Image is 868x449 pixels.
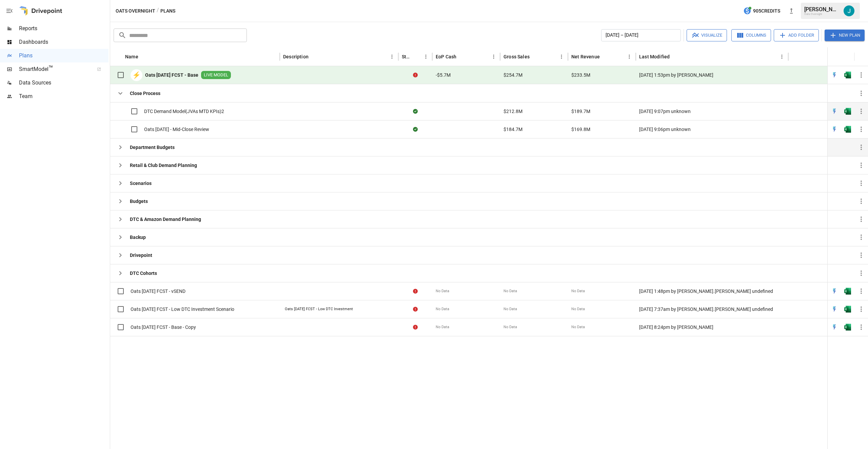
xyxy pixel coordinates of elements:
img: excel-icon.76473adf.svg [844,126,851,133]
img: excel-icon.76473adf.svg [844,72,851,78]
span: No Data [436,306,449,312]
div: Open in Excel [844,306,851,313]
span: -$5.7M [436,72,451,78]
b: Scenarios [130,180,152,187]
div: [DATE] 1:53pm by [PERSON_NAME] [636,66,788,84]
button: Status column menu [421,52,431,61]
b: DTC Cohorts [130,270,157,277]
button: 905Credits [741,5,783,17]
div: [DATE] 9:07pm unknown [636,102,788,120]
div: Open in Quick Edit [831,126,838,133]
div: Open in Excel [844,324,851,331]
div: Sync complete [413,126,418,133]
img: quick-edit-flash.b8aec18c.svg [831,288,838,295]
img: Justin VanAntwerp [844,5,854,16]
button: Visualize [687,29,727,41]
div: [DATE] 7:37am by [PERSON_NAME].[PERSON_NAME] undefined [636,300,788,318]
button: New Plan [825,30,865,41]
button: [DATE] – [DATE] [601,29,681,41]
span: Oats [DATE] FCST - Base - Copy [131,324,196,331]
span: No Data [504,288,517,294]
div: Description [283,54,309,59]
img: quick-edit-flash.b8aec18c.svg [831,324,838,331]
div: Oats [DATE] FCST - Low DTC Investment [285,306,353,312]
button: Columns [731,29,771,41]
button: Description column menu [387,52,397,61]
div: Error during sync. [413,324,418,331]
span: No Data [571,306,585,312]
span: Oats [DATE] FCST - Low DTC Investment Scenario [131,306,234,313]
div: Open in Quick Edit [831,72,838,78]
span: Dashboards [19,38,108,46]
div: / [157,7,159,15]
b: Oats [DATE] FCST - Base [145,72,198,78]
span: $254.7M [504,72,522,78]
span: $169.8M [571,126,590,133]
div: Oats Overnight [804,13,840,16]
img: quick-edit-flash.b8aec18c.svg [831,306,838,313]
b: Close Process [130,90,160,97]
span: Team [19,92,108,100]
div: [PERSON_NAME] [804,6,840,13]
button: Justin VanAntwerp [840,1,859,20]
span: $189.7M [571,108,590,115]
div: Gross Sales [504,54,530,59]
img: excel-icon.76473adf.svg [844,324,851,331]
div: Open in Quick Edit [831,306,838,313]
div: Open in Quick Edit [831,288,838,295]
span: Data Sources [19,79,108,87]
div: Open in Excel [844,288,851,295]
span: ™ [48,64,53,73]
span: No Data [436,324,449,330]
div: Status [402,54,411,59]
b: DTC & Amazon Demand Planning [130,216,201,223]
img: excel-icon.76473adf.svg [844,288,851,295]
img: excel-icon.76473adf.svg [844,108,851,115]
div: [DATE] 1:48pm by [PERSON_NAME].[PERSON_NAME] undefined [636,282,788,300]
img: quick-edit-flash.b8aec18c.svg [831,72,838,78]
div: EoP Cash [436,54,456,59]
div: Last Modified [639,54,670,59]
span: No Data [504,306,517,312]
button: Sort [600,52,610,61]
div: Open in Quick Edit [831,324,838,331]
span: SmartModel [19,65,90,73]
span: Plans [19,52,108,60]
b: Backup [130,234,146,241]
span: 905 Credits [753,7,780,15]
span: No Data [571,324,585,330]
div: Name [125,54,138,59]
button: Net Revenue column menu [625,52,634,61]
button: New version available, click to update! [785,4,798,18]
span: $233.5M [571,72,590,78]
span: DTC Demand Model(JVAs MTD KPIs)2 [144,108,224,115]
b: Budgets [130,198,148,205]
span: Oats [DATE] - Mid-Close Review [144,126,209,133]
span: Reports [19,24,108,33]
div: Open in Excel [844,108,851,115]
button: Sort [859,52,868,61]
div: [DATE] 9:06pm unknown [636,120,788,138]
button: Sort [412,52,421,61]
div: Sync complete [413,108,418,115]
div: Error during sync. [413,288,418,295]
button: Sort [457,52,467,61]
span: $212.8M [504,108,522,115]
button: Sort [309,52,319,61]
button: Last Modified column menu [777,52,787,61]
button: EoP Cash column menu [489,52,498,61]
div: Error during sync. [413,306,418,313]
div: Open in Quick Edit [831,108,838,115]
button: Add Folder [774,29,819,41]
div: Open in Excel [844,126,851,133]
button: Sort [670,52,680,61]
img: quick-edit-flash.b8aec18c.svg [831,126,838,133]
span: Oats [DATE] FCST - vSEND [131,288,185,295]
img: excel-icon.76473adf.svg [844,306,851,313]
div: Net Revenue [571,54,600,59]
div: [DATE] 8:24pm by [PERSON_NAME] [636,318,788,336]
div: Error during sync. [413,72,418,78]
span: $184.7M [504,126,522,133]
button: Gross Sales column menu [557,52,566,61]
